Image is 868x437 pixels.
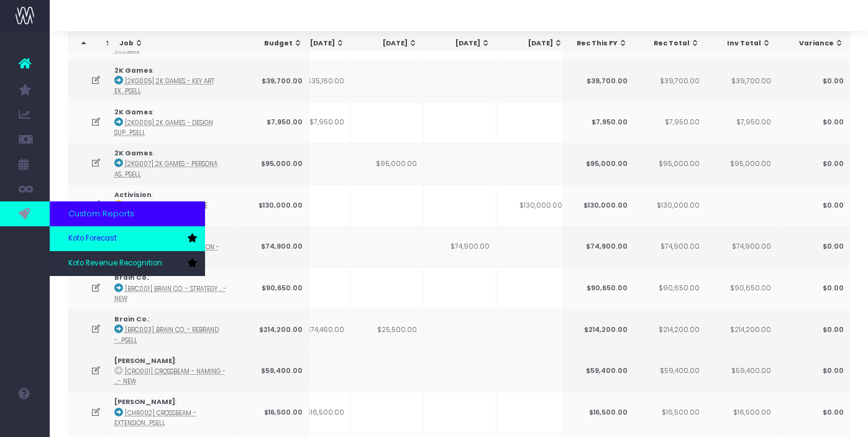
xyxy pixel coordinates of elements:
[634,32,706,55] th: Rec Total: activate to sort column ascending
[68,208,134,220] span: Custom Reports
[436,39,490,48] div: [DATE]
[114,149,153,158] strong: 2K Games
[108,267,237,309] td: :
[108,185,237,226] td: :
[108,392,237,433] td: :
[278,102,351,144] td: $7,950.00
[114,285,226,303] abbr: [BRC001] Brain Co. - Strategy - Brand - New
[705,351,777,392] td: $59,400.00
[108,351,237,392] td: :
[237,351,309,392] td: $59,400.00
[237,392,309,433] td: $16,500.00
[777,32,850,55] th: Variance: activate to sort column ascending
[573,39,628,48] div: Rec This FY
[278,309,351,351] td: $74,460.00
[114,35,216,53] abbr: [2KG004] 2K Games - Interim Visual - Brand - Upsell
[777,185,850,226] td: $0.00
[777,309,850,351] td: $0.00
[508,39,563,48] div: [DATE]
[716,39,771,48] div: Inv Total
[633,392,706,433] td: $16,500.00
[237,185,309,226] td: $130,000.00
[777,351,850,392] td: $0.00
[108,309,237,351] td: :
[777,226,850,268] td: $0.00
[561,309,634,351] td: $214,200.00
[114,326,219,344] abbr: [BRC003] Brain Co. - Rebrand - Brand - Upsell
[290,39,345,48] div: [DATE]
[114,409,196,427] abbr: [CHR002] Crossbeam - Extension - Brand - Upsell
[705,60,777,102] td: $39,700.00
[633,226,706,268] td: $74,900.00
[114,160,217,178] abbr: [2KG007] 2K Games - Persona Assets - Brand - Upsell
[108,60,237,102] td: :
[237,32,309,55] th: Budget: activate to sort column ascending
[237,143,309,185] td: $95,000.00
[114,119,213,137] abbr: [2KG006] 2K Games - Design Support - Brand - Upsell
[561,102,634,144] td: $7,950.00
[561,60,634,102] td: $39,700.00
[237,60,309,102] td: $39,700.00
[496,185,569,226] td: $130,000.00
[705,392,777,433] td: $16,500.00
[645,39,700,48] div: Rec Total
[352,32,424,55] th: Sep 25: activate to sort column ascending
[561,267,634,309] td: $90,650.00
[777,102,850,144] td: $0.00
[279,32,352,55] th: Aug 25: activate to sort column ascending
[777,60,850,102] td: $0.00
[16,412,34,431] img: images/default_profile_image.png
[561,392,634,433] td: $16,500.00
[633,185,706,226] td: $130,000.00
[114,108,153,117] strong: 2K Games
[108,143,237,185] td: :
[68,32,106,55] th: : activate to sort column descending
[278,392,351,433] td: $16,500.00
[705,226,777,268] td: $74,900.00
[562,32,634,55] th: Rec This FY: activate to sort column ascending
[119,39,234,48] div: Job
[788,39,843,48] div: Variance
[705,32,778,55] th: Inv Total: activate to sort column ascending
[633,102,706,144] td: $7,950.00
[705,267,777,309] td: $90,650.00
[424,32,497,55] th: Oct 25: activate to sort column ascending
[114,77,214,95] abbr: [2KG005] 2K Games - Key Art Explore - Brand - Upsell
[633,309,706,351] td: $214,200.00
[114,273,148,282] strong: Brain Co.
[633,351,706,392] td: $59,400.00
[777,392,850,433] td: $0.00
[237,309,309,351] td: $214,200.00
[351,309,424,351] td: $25,500.00
[561,185,634,226] td: $130,000.00
[248,39,303,48] div: Budget
[561,143,634,185] td: $95,000.00
[561,226,634,268] td: $74,900.00
[114,66,153,75] strong: 2K Games
[497,32,570,55] th: Nov 25: activate to sort column ascending
[363,39,418,48] div: [DATE]
[114,315,148,324] strong: Brain Co.
[705,143,777,185] td: $95,000.00
[108,102,237,144] td: :
[237,102,309,144] td: $7,950.00
[633,60,706,102] td: $39,700.00
[68,258,162,269] span: Koto Revenue Recognition
[633,143,706,185] td: $95,000.00
[424,226,496,268] td: $74,900.00
[633,267,706,309] td: $90,650.00
[114,356,175,366] strong: [PERSON_NAME]
[777,143,850,185] td: $0.00
[777,267,850,309] td: $0.00
[50,226,205,251] a: Koto Forecast
[705,309,777,351] td: $214,200.00
[237,226,309,268] td: $74,900.00
[114,397,175,407] strong: [PERSON_NAME]
[278,60,351,102] td: $35,160.00
[108,32,240,55] th: Job: activate to sort column ascending
[237,267,309,309] td: $90,650.00
[705,102,777,144] td: $7,950.00
[114,190,152,200] strong: Activision
[351,143,424,185] td: $95,000.00
[50,251,205,276] a: Koto Revenue Recognition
